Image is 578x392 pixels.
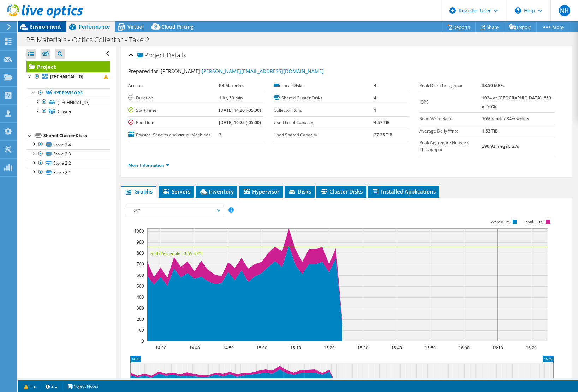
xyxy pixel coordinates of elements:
[142,338,144,344] text: 0
[490,220,510,225] text: Write IOPS
[41,382,62,391] a: 2
[79,23,110,30] span: Performance
[137,283,144,289] text: 500
[374,132,392,138] b: 27.25 TiB
[128,94,219,102] label: Duration
[374,107,376,113] b: 1
[419,82,482,89] label: Peak Disk Throughput
[274,131,374,139] label: Used Shared Capacity
[26,159,110,168] a: Store 2.2
[137,250,144,256] text: 800
[482,82,505,88] b: 38.50 MB/s
[482,143,519,149] b: 290.92 megabits/s
[62,382,103,391] a: Project Notes
[222,345,233,351] text: 14:50
[374,82,376,88] b: 4
[442,22,476,32] a: Reports
[137,239,144,245] text: 900
[219,132,221,138] b: 3
[26,140,110,149] a: Store 2.4
[504,22,537,32] a: Export
[26,149,110,159] a: Store 2.3
[128,119,219,126] label: End Time
[58,99,89,105] span: [TECHNICAL_ID]
[161,68,324,74] span: [PERSON_NAME],
[125,188,153,195] span: Graphs
[482,95,551,109] b: 1024 at [GEOGRAPHIC_DATA], 859 at 95%
[128,131,219,139] label: Physical Servers and Virtual Machines
[26,72,110,81] a: [TECHNICAL_ID]
[274,107,374,114] label: Collector Runs
[155,345,166,351] text: 14:30
[482,116,529,122] b: 16% reads / 84% writes
[134,228,144,234] text: 1000
[43,131,110,140] div: Shared Cluster Disks
[137,294,144,300] text: 400
[30,23,61,30] span: Environment
[26,88,110,98] a: Hypervisors
[374,120,390,125] b: 4.57 TiB
[274,82,374,89] label: Local Disks
[19,382,41,391] a: 1
[256,345,267,351] text: 15:00
[137,305,144,311] text: 300
[50,74,83,80] b: [TECHNICAL_ID]
[137,272,144,278] text: 600
[199,188,234,195] span: Inventory
[189,345,200,351] text: 14:40
[391,345,402,351] text: 15:40
[524,220,543,225] text: Read IOPS
[129,206,220,215] span: IOPS
[559,5,570,16] span: NH
[128,107,219,114] label: Start Time
[475,22,504,32] a: Share
[515,7,521,14] svg: \n
[458,345,469,351] text: 16:00
[274,119,374,126] label: Used Local Capacity
[219,95,243,101] b: 1 hr, 59 min
[371,188,436,195] span: Installed Applications
[161,23,193,30] span: Cloud Pricing
[419,139,482,153] label: Peak Aggregate Network Throughput
[274,94,374,102] label: Shared Cluster Disks
[419,115,482,122] label: Read/Write Ratio
[26,168,110,177] a: Store 2.1
[137,327,144,333] text: 100
[219,82,244,88] b: PB Materials
[419,128,482,135] label: Average Daily Write
[26,61,110,72] a: Project
[243,188,279,195] span: Hypervisor
[128,82,219,89] label: Account
[127,23,144,30] span: Virtual
[482,128,498,134] b: 1.53 TiB
[58,109,72,115] span: Cluster
[128,68,160,74] label: Prepared for:
[492,345,503,351] text: 16:10
[128,162,169,168] a: More Information
[162,188,190,195] span: Servers
[26,98,110,107] a: [TECHNICAL_ID]
[374,95,376,101] b: 4
[323,345,334,351] text: 15:20
[137,316,144,322] text: 200
[536,22,569,32] a: More
[357,345,368,351] text: 15:30
[290,345,301,351] text: 15:10
[419,99,482,106] label: IOPS
[219,120,261,125] b: [DATE] 16:25 (-05:00)
[288,188,311,195] span: Disks
[151,250,203,256] text: 95th Percentile = 859 IOPS
[525,345,536,351] text: 16:20
[23,36,160,44] h1: PB Materials - Optics Collector - Take 2
[219,107,261,113] b: [DATE] 14:26 (-05:00)
[424,345,435,351] text: 15:50
[202,68,324,74] a: [PERSON_NAME][EMAIL_ADDRESS][DOMAIN_NAME]
[320,188,363,195] span: Cluster Disks
[167,51,186,59] span: Details
[137,261,144,267] text: 700
[137,52,165,59] span: Project
[26,107,110,116] a: Cluster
